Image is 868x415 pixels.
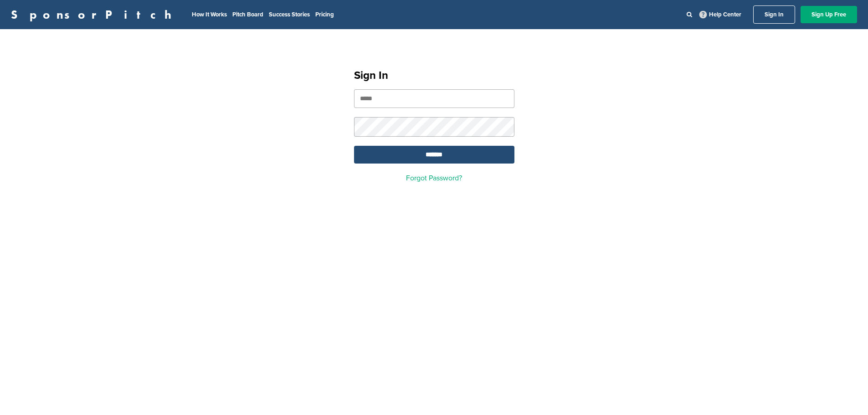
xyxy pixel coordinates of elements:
[232,11,263,18] a: Pitch Board
[753,5,795,24] a: Sign In
[354,67,514,84] h1: Sign In
[269,11,310,18] a: Success Stories
[406,174,462,183] a: Forgot Password?
[698,9,743,20] a: Help Center
[11,9,177,20] a: SponsorPitch
[315,11,334,18] a: Pricing
[192,11,227,18] a: How It Works
[801,6,857,23] a: Sign Up Free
